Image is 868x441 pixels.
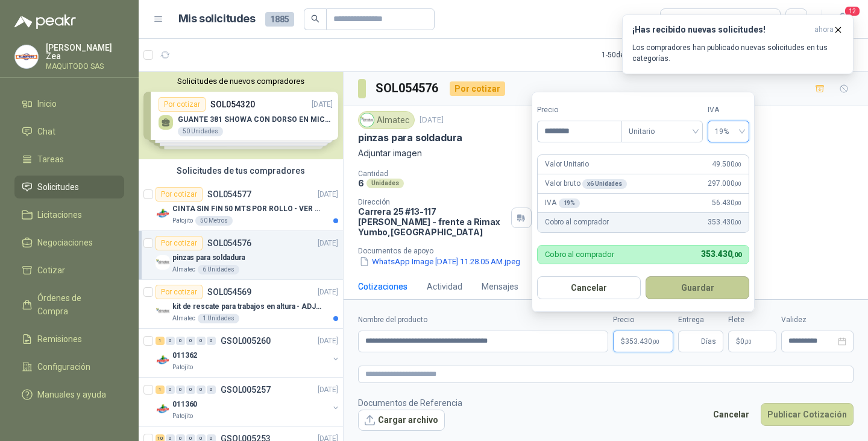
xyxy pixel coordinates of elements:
span: Manuales y ayuda [37,388,106,401]
a: Por cotizarSOL054569[DATE] Company Logokit de rescate para trabajos en altura - ADJUNTAR FICHA TE... [139,280,343,329]
h3: ¡Has recibido nuevas solicitudes! [632,25,810,35]
div: 0 [186,385,195,394]
label: Nombre del producto [358,314,608,326]
span: Configuración [37,360,90,373]
img: Company Logo [156,304,170,319]
a: Cotizar [14,259,124,282]
a: Manuales y ayuda [14,383,124,406]
img: Company Logo [156,353,170,367]
p: SOL054577 [207,190,251,198]
span: 1885 [265,12,294,27]
span: 0 [740,338,752,345]
span: $ [736,338,740,345]
p: $353.430,00 [613,331,673,352]
h3: SOL054576 [376,79,440,98]
p: [DATE] [318,238,338,249]
a: Órdenes de Compra [14,287,124,323]
span: ,00 [732,251,741,259]
span: ,00 [652,338,659,345]
a: Chat [14,120,124,143]
span: Cotizar [37,264,65,277]
span: ,00 [734,161,741,168]
p: [DATE] [318,287,338,298]
div: x 6 Unidades [582,179,627,189]
a: Licitaciones [14,203,124,226]
span: 49.500 [712,159,741,170]
span: 56.430 [712,197,741,209]
p: [DATE] [420,115,444,126]
span: 353.430 [625,338,659,345]
div: Todas [668,13,693,26]
span: 19% [715,122,742,141]
p: Valor bruto [545,178,627,189]
p: CINTA SIN FIN 50 MTS POR ROLLO - VER DOC ADJUNTO [172,203,322,215]
span: Remisiones [37,332,82,346]
a: 1 0 0 0 0 0 GSOL005260[DATE] Company Logo011362Patojito [156,334,341,372]
span: ,00 [734,180,741,187]
div: Por cotizar [450,81,505,96]
h1: Mis solicitudes [178,10,256,28]
button: Cargar archivo [358,410,445,431]
a: 1 0 0 0 0 0 GSOL005257[DATE] Company Logo011360Patojito [156,382,341,421]
p: 6 [358,178,364,188]
button: Guardar [646,276,749,299]
div: 0 [197,385,206,394]
span: ahora [814,25,834,35]
p: SOL054569 [207,288,251,296]
p: [DATE] [318,335,338,347]
a: Tareas [14,148,124,171]
div: 0 [176,385,185,394]
label: Precio [613,314,673,326]
p: Almatec [172,314,195,323]
p: $ 0,00 [728,331,776,352]
span: 353.430 [701,249,741,259]
a: Por cotizarSOL054577[DATE] Company LogoCINTA SIN FIN 50 MTS POR ROLLO - VER DOC ADJUNTOPatojito50... [139,182,343,231]
div: 0 [186,337,195,345]
span: Órdenes de Compra [37,291,113,318]
p: [DATE] [318,384,338,396]
img: Logo peakr [14,14,76,29]
div: Actividad [427,280,462,293]
img: Company Logo [156,402,170,416]
p: SOL054576 [207,239,251,247]
span: Chat [37,125,55,138]
button: Cancelar [537,276,641,299]
button: Publicar Cotización [761,403,854,426]
div: 1 [156,337,165,345]
p: Cobro al comprador [545,250,614,258]
p: pinzas para soldadura [172,252,245,264]
img: Company Logo [15,45,38,68]
label: Entrega [678,314,723,326]
span: 353.430 [708,217,741,228]
p: Adjuntar imagen [358,147,854,160]
img: Company Logo [360,113,374,127]
p: Dirección [358,198,506,206]
button: WhatsApp Image [DATE] 11.28.05 AM.jpeg [358,255,521,268]
span: 12 [844,5,861,17]
img: Company Logo [156,255,170,270]
p: IVA [545,197,580,209]
div: Por cotizar [156,187,203,201]
p: Carrera 25 #13-117 [PERSON_NAME] - frente a Rimax Yumbo , [GEOGRAPHIC_DATA] [358,206,506,237]
label: Validez [781,314,854,326]
p: Documentos de Referencia [358,396,462,410]
a: Configuración [14,355,124,378]
span: ,00 [744,338,752,345]
div: Solicitudes de nuevos compradoresPor cotizarSOL054320[DATE] GUANTE 381 SHOWA CON DORSO EN MICROFI... [139,72,343,159]
p: Patojito [172,216,193,226]
p: Cantidad [358,170,532,178]
p: Documentos de apoyo [358,247,863,255]
p: GSOL005257 [221,385,271,394]
div: Solicitudes de tus compradores [139,159,343,182]
div: 0 [207,337,216,345]
button: Solicitudes de nuevos compradores [143,77,338,86]
div: 0 [207,385,216,394]
div: 6 Unidades [198,265,239,274]
div: Cotizaciones [358,280,407,293]
div: Almatec [358,111,415,129]
p: Los compradores han publicado nuevas solicitudes en tus categorías. [632,42,843,64]
div: Unidades [366,179,404,188]
div: 1 Unidades [198,314,239,323]
span: Negociaciones [37,236,93,249]
button: Cancelar [706,403,756,426]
